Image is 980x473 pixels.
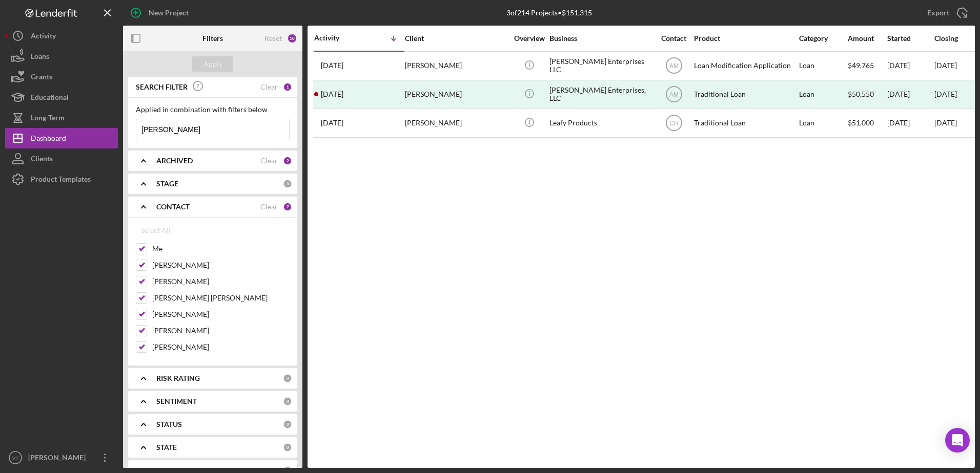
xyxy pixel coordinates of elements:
div: Traditional Loan [694,81,797,108]
label: [PERSON_NAME] [152,276,290,287]
div: [PERSON_NAME] [405,110,507,137]
div: 3 of 214 Projects • $151,315 [506,9,592,17]
div: [PERSON_NAME] [26,447,92,470]
div: Category [799,34,847,42]
div: $50,550 [848,81,886,108]
div: Amount [848,34,886,42]
b: SENTIMENT [156,397,197,405]
b: STAGE [156,180,178,188]
div: Loan [799,110,847,137]
div: Traditional Loan [694,110,797,137]
button: Product Templates [5,169,118,189]
div: [DATE] [887,81,933,108]
div: 1 [283,82,292,92]
button: Loans [5,46,118,67]
div: Grants [31,67,52,90]
div: Activity [31,26,56,49]
div: Clear [260,83,278,91]
div: Long-Term [31,107,65,131]
div: Educational [31,87,69,110]
div: Client [405,34,507,42]
div: Loans [31,46,49,69]
div: 0 [283,179,292,188]
div: Clients [31,148,53,171]
div: Applied in combination with filters below [136,105,290,114]
text: VT [12,455,18,461]
time: 2025-04-07 20:34 [321,90,343,98]
div: Started [887,34,933,42]
div: Loan Modification Application [694,52,797,79]
label: [PERSON_NAME] [PERSON_NAME] [152,293,290,303]
div: Activity [314,34,359,42]
div: Overview [510,34,548,42]
b: STATE [156,443,177,451]
b: RISK RATING [156,374,200,382]
div: 2 [283,156,292,165]
div: [PERSON_NAME] Enterprises LLC [549,52,652,79]
div: $49,765 [848,52,886,79]
text: AM [669,62,679,70]
time: 2025-06-25 18:34 [321,61,343,70]
div: 0 [283,443,292,452]
div: [PERSON_NAME] [405,81,507,108]
div: New Project [149,3,189,23]
div: Export [927,3,949,23]
div: [PERSON_NAME] [405,52,507,79]
time: [DATE] [934,61,957,70]
label: [PERSON_NAME] [152,342,290,352]
div: 0 [283,420,292,429]
div: 7 [283,202,292,211]
label: Me [152,244,290,254]
button: Educational [5,87,118,107]
div: [DATE] [887,110,933,137]
button: Clients [5,148,118,169]
button: Select All [136,220,176,241]
div: 10 [287,33,297,44]
div: Contact [655,34,693,42]
div: Business [549,34,652,42]
div: [PERSON_NAME] Enterprises, LLC [549,81,652,108]
div: Select All [141,220,171,241]
b: SEARCH FILTER [136,83,188,91]
div: Leafy Products [549,110,652,137]
text: CH [669,120,678,127]
div: Loan [799,52,847,79]
div: [DATE] [887,52,933,79]
b: CONTACT [156,203,190,211]
label: [PERSON_NAME] [152,260,290,270]
button: Activity [5,26,118,46]
button: Apply [192,56,233,72]
button: Long-Term [5,107,118,128]
label: [PERSON_NAME] [152,326,290,336]
div: Product [694,34,797,42]
button: Export [917,3,975,23]
div: Clear [260,157,278,165]
button: Grants [5,67,118,87]
time: [DATE] [934,118,957,127]
label: [PERSON_NAME] [152,309,290,319]
b: ARCHIVED [156,157,193,165]
div: Product Templates [31,169,91,192]
div: [DATE] [934,90,957,98]
div: Clear [260,203,278,211]
button: New Project [123,3,199,23]
button: VT[PERSON_NAME] [5,447,118,468]
div: Open Intercom Messenger [945,428,970,453]
div: Loan [799,81,847,108]
div: Apply [203,56,222,72]
button: Dashboard [5,128,118,148]
div: 0 [283,374,292,383]
div: Dashboard [31,128,66,151]
time: 2025-03-10 14:22 [321,119,343,127]
div: $51,000 [848,110,886,137]
b: Filters [202,34,223,42]
text: AM [669,91,679,98]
